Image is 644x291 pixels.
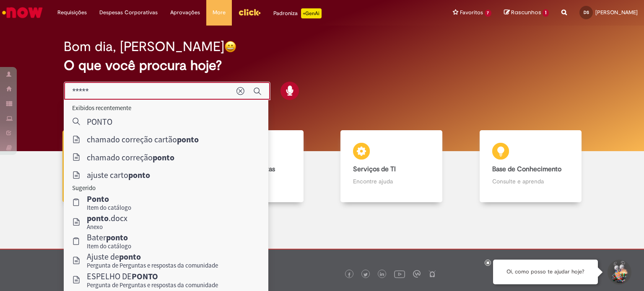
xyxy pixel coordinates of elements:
h2: O que você procura hoje? [64,58,581,73]
img: happy-face.png [224,41,236,53]
img: logo_footer_facebook.png [347,273,351,277]
img: ServiceNow [1,4,44,21]
span: DS [584,10,589,15]
p: +GenAi [301,8,322,18]
span: Rascunhos [511,8,541,16]
p: Consulte e aprenda [492,177,569,185]
span: Despesas Corporativas [99,8,158,17]
b: Serviços de TI [353,165,396,173]
span: 1 [543,9,549,17]
span: [PERSON_NAME] [595,9,638,16]
a: Base de Conhecimento Consulte e aprenda [461,130,600,203]
img: logo_footer_youtube.png [394,268,405,279]
div: Oi, como posso te ajudar hoje? [493,260,598,284]
a: Serviços de TI Encontre ajuda [322,130,461,203]
button: Iniciar Conversa de Suporte [606,260,631,285]
div: Padroniza [273,8,322,18]
span: More [213,8,226,17]
span: 7 [485,10,492,17]
b: Base de Conhecimento [492,165,561,173]
a: Rascunhos [504,9,549,17]
span: Favoritos [460,8,483,17]
img: logo_footer_linkedin.png [380,272,384,277]
h2: Bom dia, [PERSON_NAME] [64,39,224,54]
img: logo_footer_naosei.png [428,270,436,278]
p: Encontre ajuda [353,177,430,185]
img: logo_footer_workplace.png [413,270,421,278]
a: Tirar dúvidas Tirar dúvidas com Lupi Assist e Gen Ai [44,130,183,203]
b: Catálogo de Ofertas [214,165,275,173]
span: Requisições [57,8,87,17]
img: logo_footer_twitter.png [364,273,368,277]
img: click_logo_yellow_360x200.png [238,6,261,18]
span: Aprovações [170,8,200,17]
